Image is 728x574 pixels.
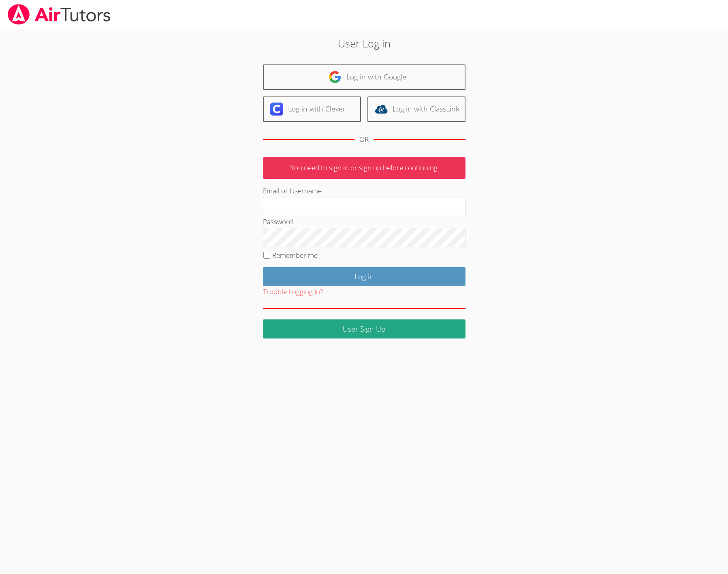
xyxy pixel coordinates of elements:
[263,319,465,338] a: User Sign Up
[263,286,323,298] button: Trouble Logging In?
[263,96,361,122] a: Log in with Clever
[263,64,465,90] a: Log in with Google
[375,103,388,116] img: classlink-logo-d6bb404cc1216ec64c9a2012d9dc4662098be43eaf13dc465df04b49fa7ab582.svg
[263,217,293,226] label: Password
[270,103,283,116] img: clever-logo-6eab21bc6e7a338710f1a6ff85c0baf02591cd810cc4098c63d3a4b26e2feb20.svg
[167,36,560,51] h2: User Log in
[263,186,322,195] label: Email or Username
[367,96,465,122] a: Log in with ClassLink
[329,71,342,84] img: google-logo-50288ca7cdecda66e5e0955fdab243c47b7ad437acaf1139b6f446037453330a.svg
[7,4,111,25] img: airtutors_banner-c4298cdbf04f3fff15de1276eac7730deb9818008684d7c2e4769d2f7ddbe033.png
[359,134,369,146] div: OR
[263,267,465,286] input: Log in
[272,251,318,260] label: Remember me
[263,157,465,179] p: You need to sign in or sign up before continuing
